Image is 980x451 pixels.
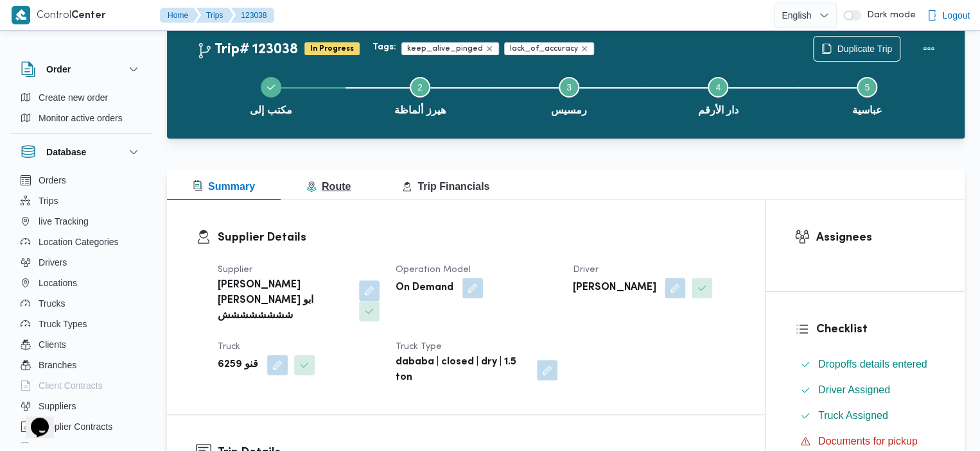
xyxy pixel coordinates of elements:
span: Duplicate Trip [837,41,892,56]
span: Drivers [39,255,67,270]
span: Dropoffs details entered [818,359,927,370]
span: lack_of_accuracy [510,43,578,55]
span: Trip Financials [402,181,489,192]
button: Location Categories [15,232,146,252]
img: X8yXhbKr1z7QwAAAABJRU5ErkJggg== [12,6,30,24]
h3: Database [46,144,86,160]
span: عباسية [852,103,882,118]
button: Locations [15,273,146,293]
span: Driver [573,266,599,274]
button: Monitor active orders [15,108,146,128]
span: Documents for pickup [818,436,918,447]
h3: Order [46,62,71,77]
span: Monitor active orders [39,110,123,126]
div: Database [10,170,152,448]
button: Remove trip tag [486,45,493,53]
button: Truck Assigned [795,405,936,426]
span: مكتب إلى [250,103,292,118]
button: live Tracking [15,211,146,232]
span: Dropoffs details entered [818,357,927,372]
span: هيرز ألماظة [394,103,445,118]
div: Order [10,87,152,133]
span: 3 [566,82,572,92]
iframe: chat widget [13,400,54,438]
span: 2 [417,82,423,92]
button: Home [160,8,198,23]
h3: Assignees [816,229,936,246]
span: Trips [39,193,58,208]
span: Operation Model [396,266,471,274]
button: مكتب إلى [197,62,346,128]
span: 4 [715,82,721,92]
button: Create new order [15,87,146,108]
span: Suppliers [39,398,76,414]
span: Location Categories [39,234,119,250]
h3: Checklist [816,321,936,338]
span: Truck Assigned [818,408,888,423]
span: Branches [39,357,76,373]
button: Duplicate Trip [813,36,900,62]
span: Logout [942,8,970,23]
button: Logout [922,3,975,28]
span: Truck Assigned [818,410,888,421]
b: قنو 6259 [218,357,258,373]
span: Trucks [39,296,65,311]
button: 123038 [231,8,274,23]
span: keep_alive_pinged [401,42,499,55]
span: Supplier Contracts [39,419,112,434]
span: Driver Assigned [818,382,890,398]
b: On Demand [396,280,453,296]
b: In Progress [310,45,354,53]
button: دار الأرقم [643,62,792,128]
span: دار الأرقم [697,103,738,118]
span: keep_alive_pinged [407,43,483,55]
h3: Supplier Details [218,229,736,246]
span: Truck Type [396,343,442,351]
h2: Trip# 123038 [197,42,298,58]
span: Truck Types [39,316,87,332]
b: [PERSON_NAME] [PERSON_NAME] ابو شششششششش [218,278,350,324]
button: Orders [15,170,146,191]
span: Documents for pickup [818,434,918,449]
span: 5 [864,82,870,92]
button: عباسية [792,62,941,128]
b: [PERSON_NAME] [573,280,656,296]
button: Drivers [15,252,146,273]
button: Suppliers [15,396,146,416]
span: live Tracking [39,214,89,229]
span: Driver Assigned [818,384,890,395]
button: Client Contracts [15,375,146,396]
button: Driver Assigned [795,380,936,400]
button: Trips [196,8,233,23]
button: Trucks [15,293,146,314]
button: Trips [15,191,146,211]
span: Dark mode [861,10,915,21]
button: رمسيس [494,62,643,128]
span: Create new order [39,90,108,105]
span: In Progress [304,42,360,55]
button: Remove trip tag [581,45,588,53]
span: Client Contracts [39,378,103,393]
span: Summary [193,181,255,192]
b: Tags: [372,42,396,53]
span: Locations [39,275,77,291]
span: lack_of_accuracy [504,42,594,55]
button: Supplier Contracts [15,416,146,437]
button: Clients [15,334,146,355]
span: Supplier [218,266,252,274]
svg: Step 1 is complete [266,82,276,92]
button: هيرز ألماظة [346,62,494,128]
button: Order [21,62,141,77]
span: Orders [39,173,66,188]
button: Dropoffs details entered [795,354,936,375]
button: Database [21,144,141,160]
span: Truck [218,343,240,351]
button: Actions [916,36,941,62]
span: Route [306,181,351,192]
button: Truck Types [15,314,146,334]
span: رمسيس [551,103,587,118]
b: dababa | closed | dry | 1.5 ton [396,355,529,386]
button: Branches [15,355,146,375]
span: Clients [39,337,66,352]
